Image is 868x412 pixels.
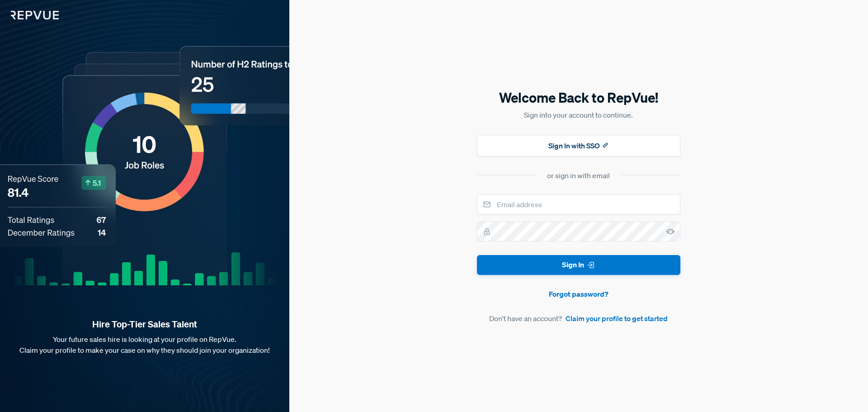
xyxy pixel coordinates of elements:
[14,334,275,355] p: Your future sales hire is looking at your profile on RepVue. Claim your profile to make your case...
[477,194,680,214] input: Email address
[566,313,668,324] a: Claim your profile to get started
[477,135,680,156] button: Sign In with SSO
[477,313,680,324] article: Don't have an account?
[477,289,680,299] a: Forgot password?
[477,255,680,275] button: Sign In
[477,88,680,107] h5: Welcome Back to RepVue!
[14,318,275,330] strong: Hire Top-Tier Sales Talent
[547,170,610,181] div: or sign in with email
[477,109,680,120] p: Sign into your account to continue.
